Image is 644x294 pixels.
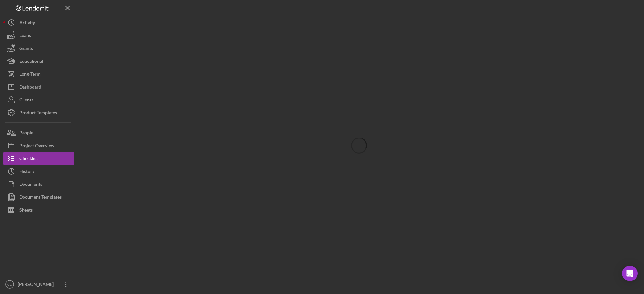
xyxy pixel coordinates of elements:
text: CC [7,283,12,286]
div: Educational [19,55,43,69]
button: Dashboard [3,81,74,93]
div: Dashboard [19,81,41,95]
button: Product Templates [3,106,74,119]
button: Clients [3,93,74,106]
div: Checklist [19,152,38,166]
div: Loans [19,29,31,43]
div: Documents [19,178,42,192]
button: Checklist [3,152,74,165]
button: History [3,165,74,178]
div: Document Templates [19,191,62,205]
button: Educational [3,55,74,68]
button: Document Templates [3,191,74,204]
div: Product Templates [19,106,57,121]
button: Loans [3,29,74,42]
button: Long-Term [3,68,74,81]
button: Grants [3,42,74,55]
div: Project Overview [19,139,54,154]
button: Documents [3,178,74,191]
button: Activity [3,16,74,29]
div: Clients [19,93,33,108]
button: Project Overview [3,139,74,152]
div: Grants [19,42,33,56]
div: People [19,126,33,141]
button: CC[PERSON_NAME] [3,278,74,291]
div: Open Intercom Messenger [622,266,638,281]
div: Sheets [19,204,33,218]
div: History [19,165,34,179]
button: Sheets [3,204,74,216]
div: Long-Term [19,68,41,82]
div: [PERSON_NAME] [16,278,58,292]
div: Activity [19,16,35,31]
button: People [3,126,74,139]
